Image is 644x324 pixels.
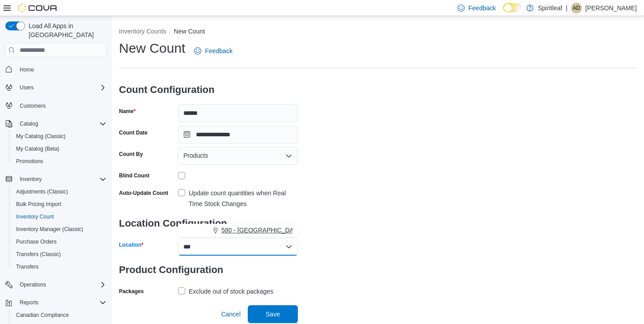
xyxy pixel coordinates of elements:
[503,3,522,13] input: Dark Mode
[2,81,110,94] button: Users
[217,305,244,323] button: Cancel
[2,118,110,130] button: Catalog
[119,108,136,115] label: Name
[2,63,110,76] button: Home
[468,4,496,13] span: Feedback
[266,310,280,319] span: Save
[119,172,149,179] div: Blind Count
[221,226,373,235] span: 580 - [GEOGRAPHIC_DATA] ([GEOGRAPHIC_DATA])
[16,118,106,129] span: Catalog
[16,279,106,290] span: Operations
[119,256,298,284] h3: Product Configuration
[13,249,106,260] span: Transfers (Classic)
[248,305,298,323] button: Save
[13,156,47,167] a: Promotions
[20,176,42,183] span: Inventory
[9,223,110,236] button: Inventory Manager (Classic)
[13,310,106,320] span: Canadian Compliance
[16,238,57,245] span: Purchase Orders
[9,309,110,321] button: Canadian Compliance
[18,4,58,13] img: Cova
[20,84,34,91] span: Users
[183,150,208,161] span: Products
[16,82,106,93] span: Users
[9,198,110,210] button: Bulk Pricing Import
[9,210,110,223] button: Inventory Count
[16,63,106,75] span: Home
[13,261,106,272] span: Transfers
[119,28,166,35] button: Inventory Counts
[16,279,50,290] button: Operations
[16,174,45,185] button: Inventory
[174,28,205,35] button: New Count
[189,188,298,209] div: Update count quantities when Real Time Stock Changes
[119,288,144,295] label: Packages
[13,186,106,197] span: Adjustments (Classic)
[178,224,298,237] div: Choose from the following options
[16,297,42,308] button: Reports
[13,249,64,260] a: Transfers (Classic)
[285,243,292,250] button: Close list of options
[566,3,568,13] p: |
[9,236,110,248] button: Purchase Orders
[9,143,110,155] button: My Catalog (Beta)
[20,120,38,127] span: Catalog
[9,261,110,273] button: Transfers
[16,82,37,93] button: Users
[13,186,72,197] a: Adjustments (Classic)
[13,224,87,235] a: Inventory Manager (Classic)
[285,152,292,160] button: Open list of options
[119,189,168,197] label: Auto-Update Count
[16,133,66,140] span: My Catalog (Classic)
[13,236,106,247] span: Purchase Orders
[119,241,144,248] label: Location
[16,158,43,165] span: Promotions
[13,143,63,154] a: My Catalog (Beta)
[16,101,49,111] a: Customers
[13,211,106,222] span: Inventory Count
[2,173,110,185] button: Inventory
[13,236,60,247] a: Purchase Orders
[13,199,65,210] a: Bulk Pricing Import
[16,251,61,258] span: Transfers (Classic)
[119,39,185,57] h1: New Count
[13,131,69,142] a: My Catalog (Classic)
[178,224,298,237] button: 580 - [GEOGRAPHIC_DATA] ([GEOGRAPHIC_DATA])
[20,281,46,288] span: Operations
[20,299,38,306] span: Reports
[2,99,110,112] button: Customers
[13,310,72,320] a: Canadian Compliance
[13,199,106,210] span: Bulk Pricing Import
[25,21,106,39] span: Load All Apps in [GEOGRAPHIC_DATA]
[119,27,637,38] nav: An example of EuiBreadcrumbs
[16,311,69,319] span: Canadian Compliance
[119,129,148,136] label: Count Date
[13,211,58,222] a: Inventory Count
[13,224,106,235] span: Inventory Manager (Classic)
[16,226,83,233] span: Inventory Manager (Classic)
[13,131,106,142] span: My Catalog (Classic)
[16,174,106,185] span: Inventory
[119,209,298,238] h3: Location Configuration
[16,213,54,220] span: Inventory Count
[16,188,68,195] span: Adjustments (Classic)
[191,42,236,60] a: Feedback
[9,248,110,261] button: Transfers (Classic)
[16,100,106,111] span: Customers
[16,297,106,308] span: Reports
[9,130,110,143] button: My Catalog (Classic)
[189,286,273,297] div: Exclude out of stock packages
[585,3,637,13] p: [PERSON_NAME]
[13,156,106,167] span: Promotions
[16,118,42,129] button: Catalog
[13,143,106,154] span: My Catalog (Beta)
[119,151,143,158] label: Count By
[2,278,110,291] button: Operations
[16,145,59,152] span: My Catalog (Beta)
[9,185,110,198] button: Adjustments (Classic)
[16,201,61,208] span: Bulk Pricing Import
[573,3,580,13] span: AD
[205,46,232,55] span: Feedback
[16,64,38,75] a: Home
